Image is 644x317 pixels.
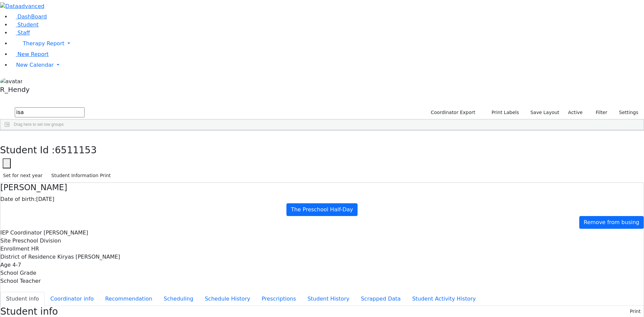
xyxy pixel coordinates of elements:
span: 4-7 [12,262,21,268]
a: The Preschool Half-Day [286,203,357,216]
button: Schedule History [199,292,256,306]
button: Student History [302,292,355,306]
span: Remove from busing [584,219,639,225]
button: Student info [0,292,45,306]
span: 6511153 [55,145,97,156]
a: Student [11,21,39,28]
input: Search [15,107,85,117]
label: Enrollment [0,245,30,253]
label: School Grade [0,269,36,277]
label: Date of birth: [0,195,36,203]
span: Staff [17,30,30,36]
span: Kiryas [PERSON_NAME] [57,254,120,260]
div: [DATE] [0,195,644,203]
label: District of Residence [0,253,56,261]
span: [PERSON_NAME] [44,229,88,236]
span: Student [17,21,39,28]
span: New Calendar [16,62,54,68]
button: Coordinator info [45,292,99,306]
span: HR [31,246,39,252]
a: Therapy Report [11,37,644,50]
button: Student Activity History [407,292,482,306]
span: Therapy Report [23,40,64,47]
label: IEP Coordinator [0,229,42,237]
span: Preschool Division [12,237,61,244]
a: DashBoard [11,13,47,20]
h4: [PERSON_NAME] [0,183,644,193]
a: New Calendar [11,58,644,72]
button: Coordinator Export [426,107,478,118]
label: School Teacher [0,277,41,285]
button: Print [627,306,644,317]
button: Save Layout [527,107,562,118]
button: Scrapped Data [355,292,407,306]
button: Print Labels [484,107,522,118]
label: Site [0,237,11,245]
a: Staff [11,30,30,36]
label: Active [565,107,586,118]
button: Student Information Print [48,170,114,181]
button: Filter [587,107,610,118]
span: Drag here to set row groups [14,122,64,127]
button: Scheduling [158,292,199,306]
a: New Report [11,51,49,57]
a: Remove from busing [579,216,644,229]
button: Settings [610,107,641,118]
span: DashBoard [17,13,47,20]
button: Prescriptions [256,292,302,306]
label: Age [0,261,11,269]
button: Recommendation [99,292,158,306]
span: New Report [17,51,49,57]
